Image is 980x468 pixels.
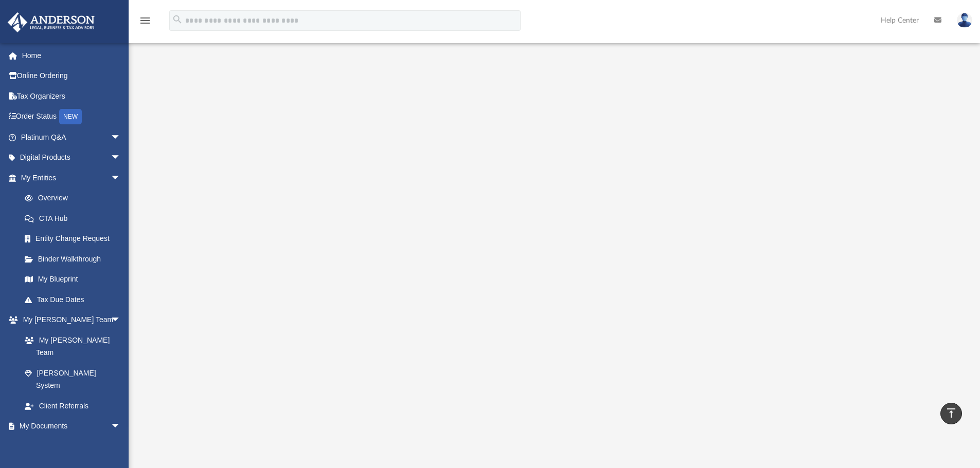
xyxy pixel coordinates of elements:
[7,86,136,106] a: Tax Organizers
[7,310,131,330] a: My [PERSON_NAME] Teamarrow_drop_down
[940,403,962,424] a: vertical_align_top
[7,45,136,66] a: Home
[111,147,131,169] span: arrow_drop_down
[5,12,98,32] img: Anderson Advisors Platinum Portal
[7,416,131,437] a: My Documentsarrow_drop_down
[111,127,131,148] span: arrow_drop_down
[14,269,131,290] a: My Blueprint
[7,66,136,86] a: Online Ordering
[14,330,126,363] a: My [PERSON_NAME] Team
[7,106,136,127] a: Order StatusNEW
[14,249,136,269] a: Binder Walkthrough
[14,229,136,249] a: Entity Change Request
[14,188,136,209] a: Overview
[14,289,136,310] a: Tax Due Dates
[14,396,131,416] a: Client Referrals
[14,208,136,229] a: CTA Hub
[957,13,972,28] img: User Pic
[111,416,131,437] span: arrow_drop_down
[945,407,957,419] i: vertical_align_top
[59,109,82,124] div: NEW
[172,14,183,25] i: search
[14,363,131,396] a: [PERSON_NAME] System
[139,14,151,27] i: menu
[139,20,151,27] a: menu
[111,310,131,331] span: arrow_drop_down
[7,167,136,188] a: My Entitiesarrow_drop_down
[7,127,136,147] a: Platinum Q&Aarrow_drop_down
[7,147,136,168] a: Digital Productsarrow_drop_down
[111,167,131,189] span: arrow_drop_down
